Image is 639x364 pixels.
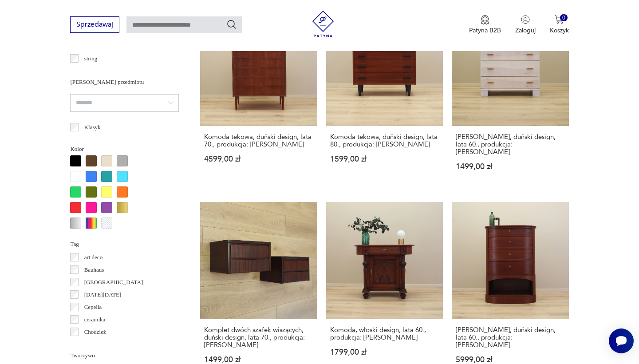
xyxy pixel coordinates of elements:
[560,14,568,22] div: 0
[550,26,569,35] p: Koszyk
[204,155,313,163] p: 4599,00 zł
[84,66,102,76] p: witryna
[521,15,530,24] img: Ikonka użytkownika
[204,326,313,349] h3: Komplet dwóch szafek wiszących, duński design, lata 70., produkcja: [PERSON_NAME]
[70,239,179,249] p: Tag
[555,15,564,24] img: Ikona koszyka
[84,315,106,324] p: ceramika
[456,356,564,364] p: 5999,00 zł
[70,22,119,28] a: Sprzedawaj
[84,340,106,349] p: Ćmielów
[204,356,313,364] p: 1499,00 zł
[310,11,336,37] img: Patyna - sklep z meblami i dekoracjami vintage
[70,351,179,360] p: Tworzywo
[452,9,568,188] a: Komoda sosnowa, duński design, lata 60., produkcja: Dania[PERSON_NAME], duński design, lata 60., ...
[84,277,143,287] p: [GEOGRAPHIC_DATA]
[226,19,237,30] button: Szukaj
[469,15,501,35] a: Ikona medaluPatyna B2B
[330,348,439,356] p: 1799,00 zł
[84,290,122,300] p: [DATE][DATE]
[84,265,104,275] p: Bauhaus
[469,15,501,35] button: Patyna B2B
[469,26,501,35] p: Patyna B2B
[200,9,317,188] a: Komoda tekowa, duński design, lata 70., produkcja: DaniaKomoda tekowa, duński design, lata 70., p...
[456,133,564,156] h3: [PERSON_NAME], duński design, lata 60., produkcja: [PERSON_NAME]
[456,163,564,170] p: 1499,00 zł
[609,328,634,353] iframe: Smartsupp widget button
[515,26,536,35] p: Zaloguj
[84,327,106,337] p: Chodzież
[204,133,313,148] h3: Komoda tekowa, duński design, lata 70., produkcja: [PERSON_NAME]
[550,15,569,35] button: 0Koszyk
[330,155,439,163] p: 1599,00 zł
[84,123,101,132] p: Klasyk
[330,326,439,341] h3: Komoda, włoski design, lata 60., produkcja: [PERSON_NAME]
[84,253,103,262] p: art deco
[70,144,179,154] p: Kolor
[70,16,119,33] button: Sprzedawaj
[456,326,564,349] h3: [PERSON_NAME], duński design, lata 60., produkcja: [PERSON_NAME]
[84,302,102,312] p: Cepelia
[84,54,98,63] p: string
[326,9,443,188] a: Komoda tekowa, duński design, lata 80., produkcja: DaniaKomoda tekowa, duński design, lata 80., p...
[70,77,179,87] p: [PERSON_NAME] przedmiotu
[330,133,439,148] h3: Komoda tekowa, duński design, lata 80., produkcja: [PERSON_NAME]
[481,15,489,25] img: Ikona medalu
[515,15,536,35] button: Zaloguj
